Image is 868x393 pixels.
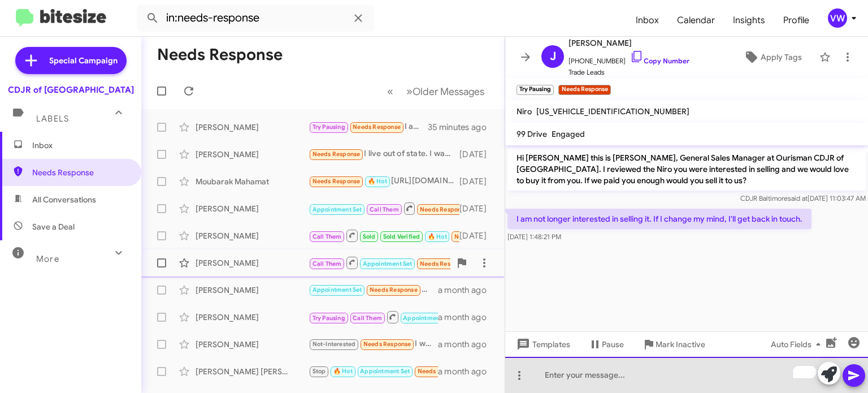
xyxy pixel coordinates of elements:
span: Labels [36,114,69,124]
div: [DATE] [459,176,496,187]
div: 35 minutes ago [428,122,496,133]
div: I am not longer interested in selling it. If I change my mind, I'll get back in touch. [309,120,428,133]
span: Needs Response [32,167,128,178]
button: Next [400,80,491,103]
span: Needs Response [363,340,411,348]
span: Inbox [32,140,128,151]
div: [DATE] [459,149,496,160]
span: Auto Fields [771,334,825,355]
div: [PERSON_NAME] [196,312,309,323]
div: a month ago [438,339,496,350]
span: [US_VEHICLE_IDENTIFICATION_NUMBER] [536,106,689,116]
button: Templates [505,334,579,355]
div: [PERSON_NAME] [196,122,309,133]
h1: Needs Response [157,46,283,64]
span: Sold Verified [383,233,420,240]
nav: Page navigation example [381,80,491,103]
span: Try Pausing [313,123,345,131]
a: Special Campaign [15,47,127,74]
span: Engaged [552,129,585,139]
input: Search [137,5,374,32]
span: Try Pausing [313,314,345,322]
button: Pause [579,334,633,355]
span: Niro [517,106,532,116]
div: [DATE] [459,230,496,241]
a: Calendar [668,4,724,37]
div: You're welcome [309,228,459,243]
div: [PERSON_NAME] [196,284,309,296]
div: Moubarak Mahamat [196,176,309,187]
span: Needs Response [454,233,502,240]
div: 4432641822 [309,201,459,215]
div: [PERSON_NAME] [196,149,309,160]
span: Special Campaign [49,55,118,66]
span: Needs Response [313,178,361,185]
span: Needs Response [420,206,468,213]
small: Needs Response [558,85,610,95]
a: Copy Number [630,57,689,65]
div: [PERSON_NAME] [196,339,309,350]
span: 99 Drive [517,129,547,139]
div: Hey there i told you to send the pics and info of the new scackpack sunroof you said you have and... [309,283,438,296]
div: I live out of state. I was looking for a price quote as the local dealership was still a little h... [309,148,459,161]
span: 🔥 Hot [428,233,447,240]
div: [PERSON_NAME] [196,230,309,241]
span: Pause [602,334,624,355]
div: Inbound Call [309,310,438,324]
span: » [406,84,413,98]
span: Needs Response [370,286,418,293]
span: Older Messages [413,85,484,98]
span: All Conversations [32,194,96,205]
span: Appointment Set [313,206,362,213]
button: vw [818,8,856,28]
button: Apply Tags [731,47,814,67]
span: Call Them [313,233,342,240]
span: Trade Leads [568,67,689,78]
span: Sold [363,233,376,240]
span: Not-Interested [313,340,356,348]
span: [PHONE_NUMBER] [568,50,689,67]
p: I am not longer interested in selling it. If I change my mind, I'll get back in touch. [507,209,811,229]
p: Hi [PERSON_NAME] this is [PERSON_NAME], General Sales Manager at Ourisman CDJR of [GEOGRAPHIC_DAT... [507,148,866,191]
span: Mark Inactive [656,334,705,355]
span: Appointment Set [313,286,362,293]
div: a month ago [438,284,496,296]
span: Call Them [313,260,342,267]
span: J [550,47,556,66]
div: CDJR of [GEOGRAPHIC_DATA] [8,84,134,96]
a: Inbox [627,4,668,37]
div: On the way now but have to leave by 3 [309,365,438,378]
div: a month ago [438,366,496,377]
span: said at [788,194,808,202]
span: [DATE] 1:48:21 PM [507,232,561,241]
div: I want a otd price [309,338,438,351]
span: Needs Response [418,368,466,375]
span: Call Them [370,206,399,213]
button: Auto Fields [762,334,834,355]
div: [DATE] [459,203,496,214]
span: Needs Response [420,260,468,267]
span: Needs Response [353,123,401,131]
div: [PERSON_NAME] [PERSON_NAME] [196,366,309,377]
span: Templates [514,334,570,355]
div: Inbound Call [309,256,450,270]
span: Save a Deal [32,221,75,232]
div: To enrich screen reader interactions, please activate Accessibility in Grammarly extension settings [505,357,868,393]
span: Appointment Set [360,368,410,375]
span: 🔥 Hot [333,368,353,375]
div: [URL][DOMAIN_NAME] [309,175,459,188]
div: [PERSON_NAME] [196,257,309,269]
span: Appointment Set [403,314,453,322]
span: [PERSON_NAME] [568,36,689,50]
span: « [387,84,393,98]
div: [PERSON_NAME] [196,203,309,214]
div: vw [828,8,847,28]
span: Call Them [353,314,382,322]
a: Insights [724,4,774,37]
span: More [36,254,59,264]
button: Mark Inactive [633,334,714,355]
button: Previous [380,80,400,103]
a: Profile [774,4,818,37]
